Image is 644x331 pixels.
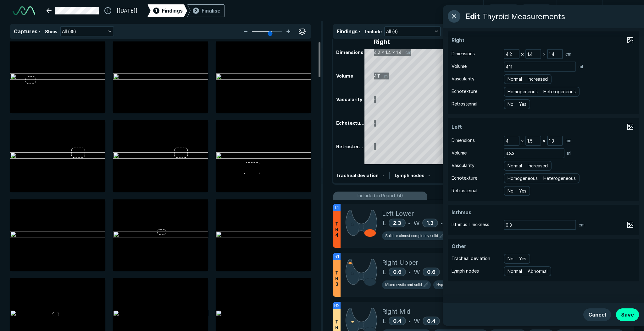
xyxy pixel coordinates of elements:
[393,220,401,226] span: 2.3
[414,267,420,277] span: W
[508,101,514,108] span: No
[519,101,526,108] span: Yes
[452,221,489,228] span: Isthmus Thickness
[543,175,576,182] span: Heterogeneous
[359,29,360,34] span: :
[335,204,339,211] span: L1
[333,204,634,248] li: L1TR4Left LowerL2.3•W1.3•H1.2cm
[508,255,514,262] span: No
[452,187,477,194] span: Retrosternal
[427,269,436,275] span: 0.6
[452,149,467,156] span: Volume
[382,209,414,218] span: Left Lower
[383,218,386,228] span: L
[39,29,40,34] span: :
[528,162,548,169] span: Increased
[616,308,639,321] button: Save
[383,316,386,326] span: L
[528,268,547,275] span: Abnormal
[528,76,548,83] span: Increased
[522,4,551,17] button: Redo
[386,28,398,35] span: All (4)
[608,4,634,17] button: avatar-name
[543,88,576,95] span: Heterogeneous
[489,4,518,17] button: Undo
[155,7,157,14] span: 1
[436,282,456,288] span: Hypoechoic
[579,63,583,70] span: ml
[583,308,611,321] button: Cancel
[10,4,38,18] a: See-Mode Logo
[452,242,499,250] span: Other
[195,7,197,14] span: 2
[382,307,410,316] span: Right Mid
[441,219,443,227] span: •
[565,51,571,57] span: cm
[565,137,571,144] span: cm
[358,192,403,199] span: Included in Report (4)
[393,269,402,275] span: 0.6
[45,28,58,35] span: Show
[383,267,386,277] span: L
[567,150,571,157] span: ml
[414,316,420,326] span: W
[465,11,480,22] span: Edit
[187,4,225,17] div: 2Finalise
[541,50,547,58] div: ×
[428,173,430,178] span: -
[346,209,377,237] img: 9udubAAAAABklEQVQDAJlv0ZkkUZbjAAAAAElFTkSuQmCC
[452,175,477,182] span: Echotexture
[427,318,436,324] span: 0.4
[408,219,410,227] span: •
[335,253,339,260] span: R1
[508,187,514,194] span: No
[541,136,547,145] div: ×
[408,268,411,276] span: •
[452,88,477,95] span: Echotexture
[365,28,382,35] span: Include
[452,209,499,216] span: Isthmus
[508,162,522,169] span: Normal
[333,253,634,297] li: R1TR3Right UpperL0.6•W0.6•H0.3cm
[452,63,467,70] span: Volume
[162,7,183,14] span: Findings
[385,233,438,239] span: Solid or almost completely solid
[452,268,479,274] span: Lymph nodes
[442,317,445,325] span: •
[519,136,525,145] div: ×
[452,162,475,169] span: Vascularity
[202,7,220,14] div: Finalise
[452,137,475,144] span: Dimensions
[147,4,187,17] div: 1Findings
[382,173,384,178] span: -
[408,317,411,325] span: •
[442,268,445,276] span: •
[452,50,475,57] span: Dimensions
[508,268,522,275] span: Normal
[336,173,379,178] span: Tracheal deviation
[452,36,499,44] span: Right
[395,173,425,178] span: Lymph nodes
[117,7,137,14] span: [[DATE]]
[62,28,76,35] span: All (88)
[452,100,477,107] span: Retrosternal
[14,28,37,35] span: Captures
[385,282,422,288] span: Mixed cystic and solid
[579,221,585,228] span: cm
[519,187,526,194] span: Yes
[382,258,418,267] span: Right Upper
[393,318,402,324] span: 0.4
[13,6,35,15] img: See-Mode Logo
[508,175,538,182] span: Homogeneous
[427,220,434,226] span: 1.3
[452,255,490,262] span: Tracheal deviation
[519,255,526,262] span: Yes
[519,50,525,58] div: ×
[346,258,377,286] img: 1EAAAAASUVORK5CYII=
[508,76,522,83] span: Normal
[337,28,358,35] span: Findings
[452,123,499,131] span: Left
[482,12,565,21] div: Thyroid Measurements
